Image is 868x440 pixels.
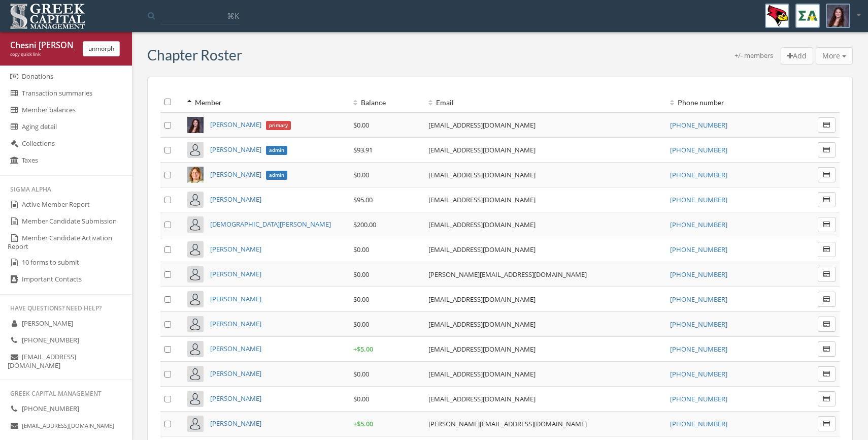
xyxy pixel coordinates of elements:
[428,295,536,304] a: [EMAIL_ADDRESS][DOMAIN_NAME]
[266,146,287,155] span: admin
[428,195,536,204] a: [EMAIL_ADDRESS][DOMAIN_NAME]
[670,320,727,329] a: [PHONE_NUMBER]
[210,145,261,154] span: [PERSON_NAME]
[428,394,536,403] a: [EMAIL_ADDRESS][DOMAIN_NAME]
[670,295,727,304] a: [PHONE_NUMBER]
[210,319,261,328] a: [PERSON_NAME]
[353,320,369,329] span: $0.00
[670,170,727,179] a: [PHONE_NUMBER]
[428,369,536,379] a: [EMAIL_ADDRESS][DOMAIN_NAME]
[183,92,349,112] th: Member
[428,320,536,329] a: [EMAIL_ADDRESS][DOMAIN_NAME]
[428,145,536,154] a: [EMAIL_ADDRESS][DOMAIN_NAME]
[353,419,373,428] span: + $5.00
[22,422,114,429] small: [EMAIL_ADDRESS][DOMAIN_NAME]
[22,319,73,328] span: [PERSON_NAME]
[210,120,291,129] a: [PERSON_NAME]primary
[670,120,727,130] a: [PHONE_NUMBER]
[666,92,779,112] th: Phone number
[10,51,75,58] div: copy quick link
[266,121,291,130] span: primary
[670,344,727,354] a: [PHONE_NUMBER]
[353,394,369,403] span: $0.00
[210,269,261,278] a: [PERSON_NAME]
[670,145,727,154] a: [PHONE_NUMBER]
[210,120,261,129] span: [PERSON_NAME]
[670,369,727,379] a: [PHONE_NUMBER]
[353,245,369,254] span: $0.00
[353,170,369,179] span: $0.00
[83,41,120,56] button: unmorph
[428,120,536,130] a: [EMAIL_ADDRESS][DOMAIN_NAME]
[424,92,666,112] th: Email
[210,294,261,303] a: [PERSON_NAME]
[210,369,261,378] a: [PERSON_NAME]
[349,92,425,112] th: Balance
[670,195,727,204] a: [PHONE_NUMBER]
[353,369,369,379] span: $0.00
[428,245,536,254] a: [EMAIL_ADDRESS][DOMAIN_NAME]
[210,219,331,229] a: [DEMOGRAPHIC_DATA][PERSON_NAME]
[353,145,373,154] span: $93.91
[428,170,536,179] a: [EMAIL_ADDRESS][DOMAIN_NAME]
[670,419,727,428] a: [PHONE_NUMBER]
[210,170,261,179] span: [PERSON_NAME]
[227,11,239,21] span: ⌘K
[353,195,373,204] span: $95.00
[670,270,727,279] a: [PHONE_NUMBER]
[428,270,587,279] a: [PERSON_NAME][EMAIL_ADDRESS][DOMAIN_NAME]
[428,220,536,229] a: [EMAIL_ADDRESS][DOMAIN_NAME]
[670,245,727,254] a: [PHONE_NUMBER]
[353,295,369,304] span: $0.00
[670,220,727,229] a: [PHONE_NUMBER]
[353,220,376,229] span: $200.00
[210,170,287,179] a: [PERSON_NAME]admin
[353,270,369,279] span: $0.00
[266,171,287,180] span: admin
[428,344,536,354] a: [EMAIL_ADDRESS][DOMAIN_NAME]
[428,419,587,428] a: [PERSON_NAME][EMAIL_ADDRESS][DOMAIN_NAME]
[353,120,369,130] span: $0.00
[210,244,261,254] a: [PERSON_NAME]
[210,344,261,353] a: [PERSON_NAME]
[210,195,261,204] a: [PERSON_NAME]
[735,51,773,65] div: +/- members
[147,47,242,63] h3: Chapter Roster
[210,145,287,154] a: [PERSON_NAME]admin
[670,394,727,403] a: [PHONE_NUMBER]
[210,394,261,403] a: [PERSON_NAME]
[353,344,373,354] span: + $5.00
[210,419,261,428] a: [PERSON_NAME]
[10,40,75,51] div: Chesni [PERSON_NAME]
